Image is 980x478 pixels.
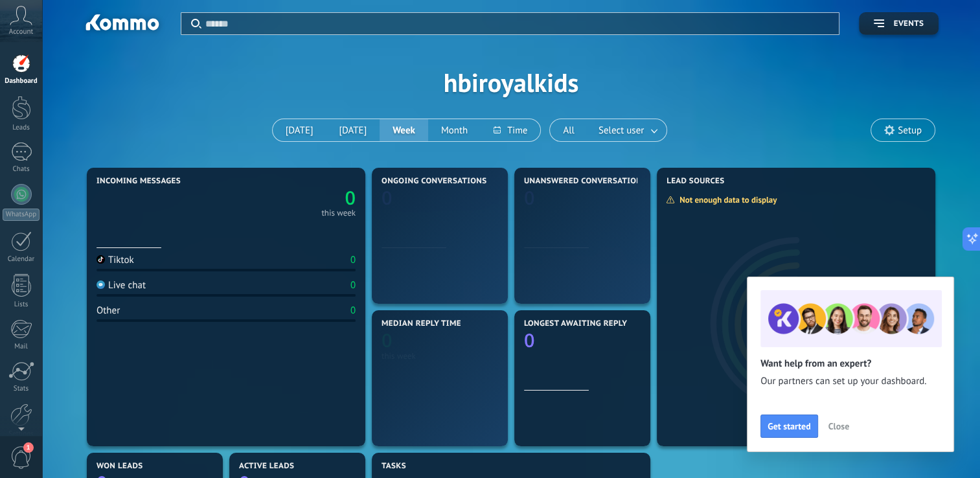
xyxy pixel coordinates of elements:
button: Close [823,416,855,436]
span: Close [828,422,849,431]
button: [DATE] [326,119,380,141]
button: [DATE] [273,119,326,141]
span: Won leads [97,462,142,471]
span: Get started [768,422,811,431]
div: this week [321,210,356,216]
button: Select user [587,119,667,141]
div: 0 [350,304,356,317]
div: Live chat [97,279,146,291]
span: Events [894,19,924,28]
a: 0 [226,185,356,211]
div: 0 [350,279,356,291]
span: Active leads [239,462,294,471]
text: 0 [524,328,535,353]
span: Median reply time [382,319,461,328]
text: 0 [382,185,393,211]
text: 0 [345,185,356,211]
div: Mail [3,343,40,351]
div: Leads [3,124,40,132]
span: Tasks [382,462,406,471]
span: Unanswered conversations [524,177,646,186]
button: Time [481,119,540,141]
text: 0 [524,185,535,211]
button: Week [380,119,428,141]
button: Get started [760,415,818,438]
span: Setup [898,125,922,136]
span: Select user [596,122,646,139]
button: All [550,119,587,141]
span: Incoming messages [97,177,181,186]
span: Lead Sources [667,177,724,186]
div: Calendar [3,255,40,264]
h2: Want help from an expert? [760,358,940,370]
span: Longest awaiting reply [524,319,627,328]
span: Ongoing conversations [382,177,486,186]
span: Our partners can set up your dashboard. [760,375,940,388]
div: Tiktok [97,254,134,266]
span: 1 [23,442,34,453]
div: Dashboard [3,77,40,85]
div: this week [524,288,641,297]
div: Stats [3,385,40,393]
div: Not enough data to display [666,194,786,205]
text: 0 [382,328,393,353]
img: Tiktok [97,255,105,264]
button: Events [859,12,939,35]
div: WhatsApp [3,209,40,221]
img: Live chat [97,280,105,289]
div: 0 [350,254,356,266]
div: this week [382,351,498,361]
button: Month [428,119,481,141]
div: Chats [3,165,40,174]
div: Lists [3,301,40,309]
div: Other [97,304,120,317]
div: this week [382,288,498,297]
span: Account [9,28,33,36]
